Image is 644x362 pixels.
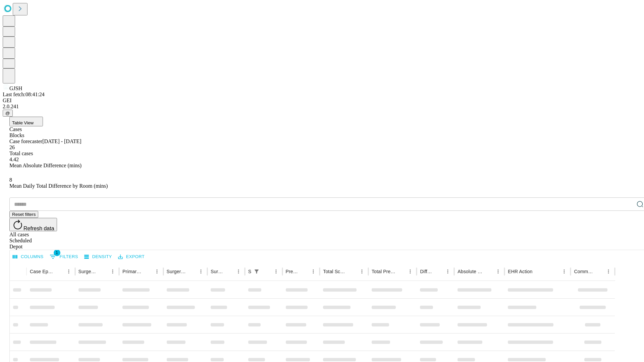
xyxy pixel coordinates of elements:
span: [DATE] - [DATE] [42,138,81,144]
div: Total Scheduled Duration [323,269,347,274]
span: Refresh data [23,226,54,231]
button: Sort [187,267,196,276]
button: Menu [604,267,613,276]
span: 4.42 [9,157,19,162]
span: 1 [54,249,60,256]
button: Sort [348,267,357,276]
div: Comments [574,269,593,274]
div: GEI [3,98,641,104]
button: Sort [262,267,271,276]
button: Sort [533,267,542,276]
button: Sort [594,267,604,276]
span: Case forecaster [9,138,42,144]
div: EHR Action [508,269,532,274]
span: Mean Daily Total Difference by Room (mins) [9,183,108,189]
button: Table View [9,117,43,126]
div: Absolute Difference [458,269,483,274]
button: Sort [434,267,443,276]
span: 26 [9,144,15,150]
button: Menu [234,267,243,276]
div: Predicted In Room Duration [286,269,299,274]
button: Menu [357,267,367,276]
div: Surgery Date [211,269,224,274]
button: Menu [152,267,162,276]
span: Last fetch: 08:41:24 [3,92,45,97]
span: @ [5,111,10,116]
button: Menu [493,267,503,276]
div: Total Predicted Duration [372,269,396,274]
span: Reset filters [12,212,36,217]
button: Sort [224,267,234,276]
button: Menu [559,267,569,276]
div: Case Epic Id [30,269,54,274]
button: Menu [64,267,73,276]
button: Reset filters [9,211,38,218]
button: Menu [108,267,117,276]
span: 8 [9,177,12,183]
button: Menu [406,267,415,276]
button: Menu [196,267,206,276]
div: 1 active filter [252,267,261,276]
span: Total cases [9,150,33,156]
div: Scheduled In Room Duration [248,269,251,274]
button: Show filters [48,251,80,262]
button: Sort [143,267,152,276]
button: Sort [396,267,406,276]
span: Mean Absolute Difference (mins) [9,163,82,168]
button: @ [3,110,13,117]
button: Sort [99,267,108,276]
div: Surgeon Name [78,269,98,274]
button: Density [83,252,114,262]
button: Select columns [11,252,45,262]
span: GJSH [9,85,22,91]
button: Sort [55,267,64,276]
button: Show filters [252,267,261,276]
button: Menu [309,267,318,276]
span: Table View [12,120,34,125]
div: Surgery Name [167,269,186,274]
button: Menu [271,267,281,276]
div: Difference [420,269,433,274]
button: Sort [484,267,493,276]
div: 2.0.241 [3,104,641,110]
button: Refresh data [9,218,57,231]
div: Primary Service [122,269,142,274]
button: Menu [443,267,452,276]
button: Export [116,252,146,262]
button: Sort [299,267,309,276]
